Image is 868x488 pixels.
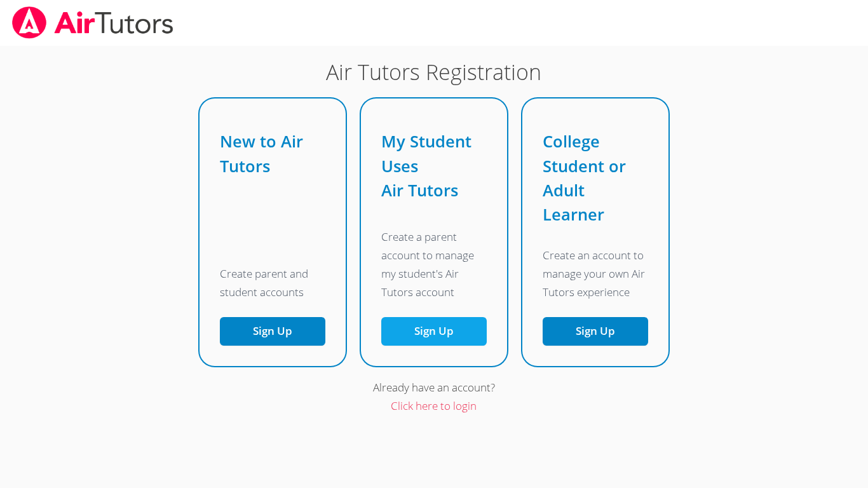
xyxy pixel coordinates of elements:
h2: My Student Uses [381,129,487,202]
button: Sign Up [543,317,648,346]
a: Sign Up [381,317,487,346]
p: Create a parent account to manage my student's Air Tutors account [381,228,487,302]
h1: Air Tutors Registration [200,56,668,88]
p: Create an account to manage your own Air Tutors experience [543,247,648,302]
div: Already have an account? [200,379,668,397]
h2: New to Air Tutors [220,129,325,178]
p: Create parent and student accounts [220,265,325,302]
a: Click here to login [391,398,477,413]
button: Sign Up [220,317,325,346]
h2: College Student or Adult Learner [543,129,648,226]
img: airtutors_banner-c4298cdbf04f3fff15de1276eac7730deb9818008684d7c2e4769d2f7ddbe033.png [11,6,175,39]
span: Air Tutors [381,179,458,201]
